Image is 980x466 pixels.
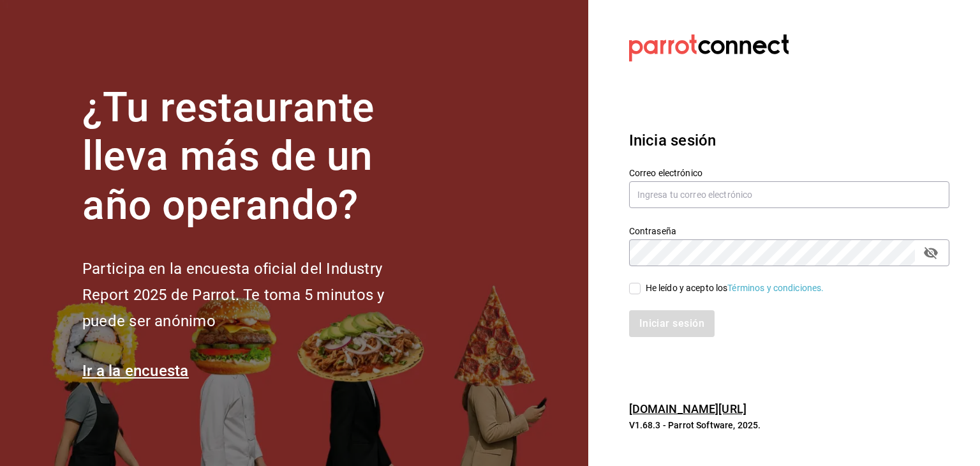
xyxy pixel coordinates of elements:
[82,256,427,334] h2: Participa en la encuesta oficial del Industry Report 2025 de Parrot. Te toma 5 minutos y puede se...
[82,84,427,230] h1: ¿Tu restaurante lleva más de un año operando?
[920,242,942,264] button: passwordField
[629,226,949,235] label: Contraseña
[629,402,746,416] a: [DOMAIN_NAME][URL]
[629,129,949,152] h3: Inicia sesión
[646,282,824,295] div: He leído y acepto los
[629,181,949,208] input: Ingresa tu correo electrónico
[629,419,949,432] p: V1.68.3 - Parrot Software, 2025.
[629,168,949,177] label: Correo electrónico
[727,283,824,293] a: Términos y condiciones.
[82,362,189,380] a: Ir a la encuesta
